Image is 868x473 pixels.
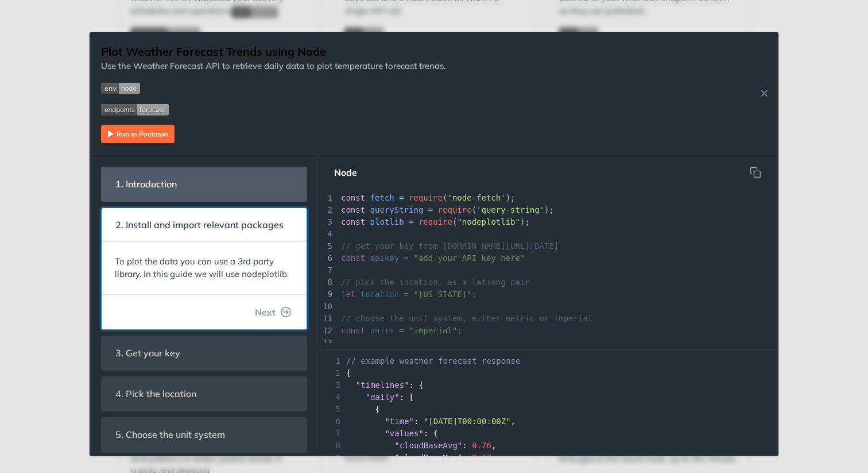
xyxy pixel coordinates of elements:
[520,217,530,226] span: );
[319,204,334,216] div: 2
[361,290,399,299] span: location
[319,452,778,464] div: : ,
[394,441,462,450] span: "cloudBaseAvg"
[744,161,767,184] button: Copy
[319,355,344,367] span: 1
[341,290,355,299] span: let
[319,289,334,301] div: 9
[319,379,778,391] div: : {
[101,376,307,412] section: 4. Pick the location
[101,336,307,371] section: 3. Get your key
[319,403,778,416] div: {
[443,193,447,202] span: (
[394,453,462,462] span: "cloudBaseMax"
[319,216,334,228] div: 3
[370,193,394,202] span: fetch
[385,417,414,426] span: "time"
[101,44,445,60] h1: Plot Weather Forecast Trends using Node
[544,205,554,214] span: );
[319,440,778,452] div: : ,
[452,217,457,226] span: (
[319,192,334,204] div: 1
[101,127,175,138] a: Expand image
[341,193,365,202] span: const
[370,326,394,335] span: units
[341,278,530,287] span: // pick the location, as a latlong pair
[319,276,334,289] div: 8
[319,337,334,349] div: 13
[341,314,592,323] span: // choose the unit system, either metric or imperial
[341,217,365,226] span: const
[107,342,188,364] span: 3. Get your key
[409,326,457,335] span: "imperial"
[341,326,365,335] span: const
[341,253,365,263] span: const
[413,253,525,263] span: "add your API key here"
[385,429,423,438] span: "values"
[476,205,544,214] span: 'query-string'
[319,264,334,276] div: 7
[472,205,476,214] span: (
[101,125,175,143] img: Run in Postman
[319,416,778,428] div: : ,
[101,104,169,116] img: endpoint
[428,205,433,214] span: =
[319,367,778,379] div: {
[448,193,506,202] span: 'node-fetch'
[101,167,307,202] section: 1. Introduction
[246,301,301,324] button: Next
[255,305,276,319] span: Next
[115,255,293,281] p: To plot the data you can use a 3rd party library. In this guide we will use nodeplotlib.
[319,440,344,452] span: 8
[107,214,292,236] span: 2. Install and import relevant packages
[370,217,404,226] span: plotlib
[319,228,334,240] div: 4
[319,301,334,313] div: 10
[404,253,409,263] span: =
[101,207,307,330] section: 2. Install and import relevant packagesTo plot the data you can use a 3rd party library. In this ...
[319,403,344,416] span: 5
[356,380,409,390] span: "timelines"
[399,193,404,202] span: =
[399,326,404,335] span: =
[319,240,334,252] div: 5
[107,424,233,446] span: 5. Choose the unit system
[101,60,445,73] p: Use the Weather Forecast API to retrieve daily data to plot temperature forecast trends.
[457,217,520,226] span: "nodeplotlib"
[319,391,344,403] span: 4
[472,453,491,462] span: 2.67
[319,452,344,464] span: 9
[346,356,520,366] span: // example weather forecast response
[341,241,559,251] span: // get your key from [DOMAIN_NAME][URL][DATE]
[319,325,334,337] div: 12
[370,253,400,263] span: apikey
[755,87,773,99] button: Close Recipe
[319,313,334,325] div: 11
[319,391,778,403] div: : [
[418,217,452,226] span: require
[424,417,511,426] span: "[DATE]T00:00:00Z"
[438,205,472,214] span: require
[409,193,443,202] span: require
[107,383,204,405] span: 4. Pick the location
[101,103,445,116] span: Expand image
[319,379,344,391] span: 3
[341,326,462,335] span: ;
[341,290,476,299] span: ;
[404,290,409,299] span: =
[101,82,445,95] span: Expand image
[319,252,334,264] div: 6
[101,83,140,94] img: env
[325,161,366,184] button: Node
[413,290,471,299] span: "[US_STATE]"
[750,167,761,178] svg: hidden
[319,416,344,428] span: 6
[319,428,344,440] span: 7
[370,205,424,214] span: queryString
[506,193,516,202] span: );
[319,367,344,379] span: 2
[366,393,400,402] span: "daily"
[409,217,413,226] span: =
[101,417,307,452] section: 5. Choose the unit system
